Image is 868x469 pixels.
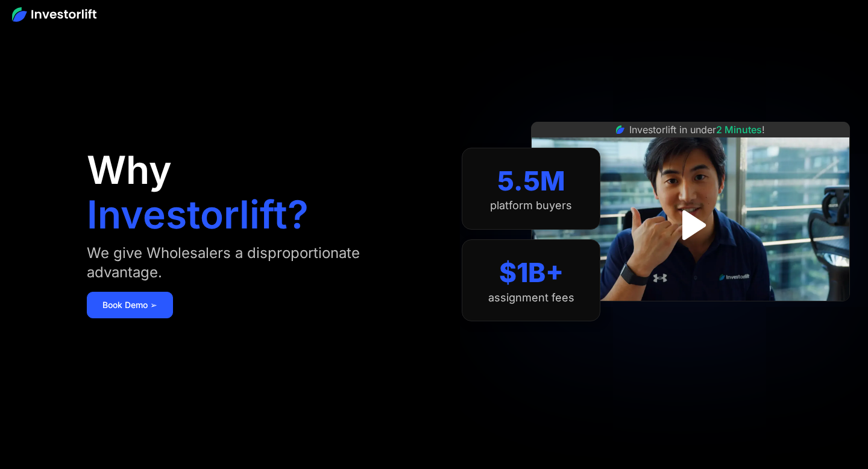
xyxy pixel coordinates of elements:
div: $1B+ [499,257,564,289]
div: We give Wholesalers a disproportionate advantage. [87,244,395,282]
iframe: Customer reviews powered by Trustpilot [600,307,781,322]
a: Book Demo ➢ [87,292,173,318]
div: assignment fees [488,291,574,304]
a: open lightbox [664,198,717,252]
span: 2 Minutes [716,124,762,136]
div: platform buyers [490,199,572,212]
div: Investorlift in under ! [629,122,765,137]
div: 5.5M [497,165,565,197]
h1: Why [87,151,172,189]
h1: Investorlift? [87,195,309,234]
